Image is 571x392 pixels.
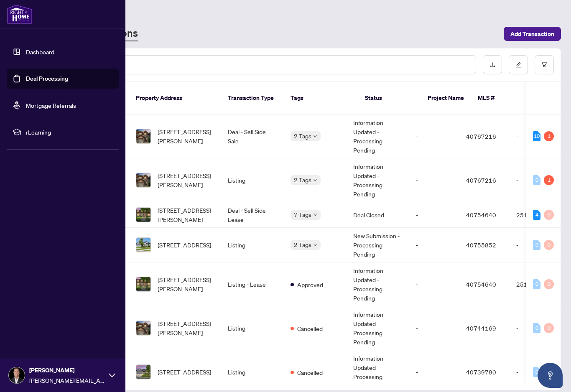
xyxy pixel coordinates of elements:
img: logo [7,4,33,24]
td: - [409,202,459,228]
span: rLearning [26,127,113,137]
button: download [483,55,502,74]
a: Deal Processing [26,75,68,82]
td: Information Updated - Processing Pending [347,158,409,202]
a: Mortgage Referrals [26,102,76,109]
span: Cancelled [297,324,323,333]
td: - [409,262,459,306]
th: Status [358,82,421,115]
th: Project Name [421,82,471,115]
a: Dashboard [26,48,54,56]
th: Transaction Type [221,82,284,115]
span: Cancelled [297,368,323,377]
span: download [489,62,495,68]
th: Tags [284,82,358,115]
div: 0 [544,210,554,220]
div: 0 [544,279,554,289]
span: [STREET_ADDRESS][PERSON_NAME] [158,275,214,293]
td: 2514586 [510,202,568,228]
span: edit [515,62,521,68]
span: Approved [297,280,323,289]
button: edit [509,55,528,74]
span: 40754640 [466,280,496,288]
span: 2 Tags [294,131,311,141]
span: 40739780 [466,368,496,376]
td: - [409,115,459,158]
button: Open asap [538,363,563,388]
span: [STREET_ADDRESS][PERSON_NAME] [158,171,214,189]
img: thumbnail-img [136,208,150,222]
span: 7 Tags [294,210,311,219]
span: 40755852 [466,241,496,249]
span: down [313,213,317,217]
td: Information Updated - Processing Pending [347,306,409,350]
td: Listing [221,158,284,202]
span: [PERSON_NAME][EMAIL_ADDRESS][DOMAIN_NAME] [29,376,105,385]
button: filter [535,55,554,74]
span: down [313,178,317,182]
div: 10 [533,131,540,141]
span: [STREET_ADDRESS][PERSON_NAME] [158,206,214,224]
span: 40767216 [466,176,496,184]
td: Listing [221,228,284,262]
div: 0 [533,323,540,333]
img: thumbnail-img [136,238,150,252]
div: 4 [533,210,540,220]
span: 40744169 [466,324,496,332]
td: - [409,228,459,262]
span: Add Transaction [510,27,554,41]
span: 2 Tags [294,240,311,249]
td: - [409,158,459,202]
td: 2514586 [510,262,568,306]
div: 0 [544,323,554,333]
img: thumbnail-img [136,321,150,335]
span: 40767216 [466,132,496,140]
td: Listing - Lease [221,262,284,306]
div: 0 [533,279,540,289]
div: 0 [533,367,540,377]
th: MLS # [471,82,521,115]
td: Information Updated - Processing Pending [347,115,409,158]
div: 0 [533,240,540,250]
img: thumbnail-img [136,277,150,291]
span: down [313,243,317,247]
button: Add Transaction [504,27,561,41]
td: - [409,306,459,350]
div: 1 [544,131,554,141]
div: 0 [533,175,540,185]
td: Deal - Sell Side Lease [221,202,284,228]
th: Property Address [129,82,221,115]
span: [STREET_ADDRESS] [158,240,211,249]
img: thumbnail-img [136,129,150,143]
span: [STREET_ADDRESS] [158,367,211,377]
td: Deal Closed [347,202,409,228]
td: - [510,306,568,350]
td: - [510,228,568,262]
span: filter [541,62,547,68]
td: - [510,158,568,202]
span: 2 Tags [294,175,311,185]
img: thumbnail-img [136,365,150,379]
span: down [313,134,317,138]
img: Profile Icon [9,367,25,383]
span: [STREET_ADDRESS][PERSON_NAME] [158,319,214,337]
div: 1 [544,175,554,185]
td: Listing [221,306,284,350]
span: 40754640 [466,211,496,219]
td: Information Updated - Processing Pending [347,262,409,306]
span: [STREET_ADDRESS][PERSON_NAME] [158,127,214,145]
td: Deal - Sell Side Sale [221,115,284,158]
td: New Submission - Processing Pending [347,228,409,262]
span: [PERSON_NAME] [29,366,105,375]
img: thumbnail-img [136,173,150,187]
td: - [510,115,568,158]
div: 0 [544,240,554,250]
